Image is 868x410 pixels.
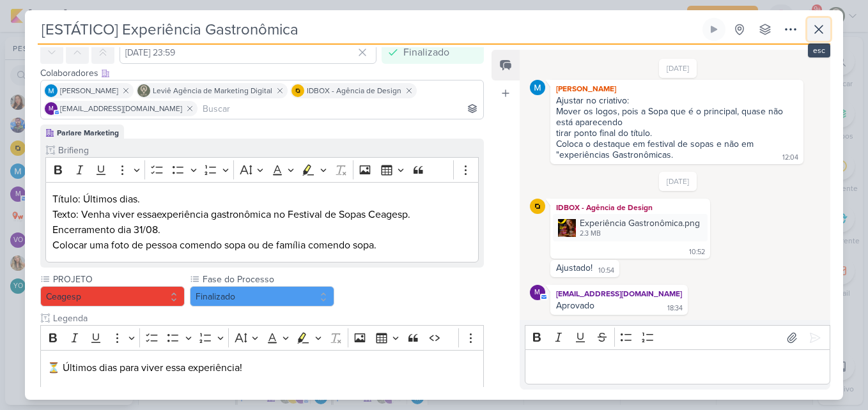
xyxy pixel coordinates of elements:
div: Editor toolbar [40,325,484,350]
div: Experiência Gastronômica.png [580,216,700,230]
label: Fase do Processo [201,273,334,286]
p: m [49,106,54,112]
p: Encerramento dia 31/08. [52,222,472,238]
input: Texto sem título [50,312,484,325]
div: Finalizado [403,45,449,60]
p: ⏳ Últimos dias para viver essa experiência! [47,360,477,376]
p: m [534,289,540,296]
img: poV1kPbQ3hpsfLevv6JZtnzV6TUV6xUQBNzA9YhE.png [558,219,576,237]
input: Select a date [120,41,376,64]
div: Ajustado! [556,262,593,273]
div: Mover os logos, pois a Sopa que é o principal, quase não está aparecendo [556,106,798,128]
div: Editor editing area: main [45,182,479,263]
div: Colaboradores [40,66,484,80]
div: Editor editing area: main [525,349,830,384]
div: Parlare Marketing [57,127,119,139]
p: Texto: Venha viver essa [52,207,472,222]
button: Finalizado [382,41,484,64]
input: Texto sem título [56,144,479,157]
img: Leviê Agência de Marketing Digital [137,84,150,97]
div: Experiência Gastronômica.png [553,214,708,241]
span: Leviê Agência de Marketing Digital [153,85,272,96]
button: Ceagesp [40,286,185,307]
img: MARIANA MIRANDA [530,80,545,95]
div: Ligar relógio [709,24,719,34]
div: Aprovado [556,300,594,311]
div: mlegnaioli@gmail.com [45,102,58,115]
span: [EMAIL_ADDRESS][DOMAIN_NAME] [60,103,182,114]
img: IDBOX - Agência de Design [291,84,304,97]
div: IDBOX - Agência de Design [553,201,708,214]
img: MARIANA MIRANDA [45,84,58,97]
div: 18:34 [667,303,683,314]
span: [PERSON_NAME] [60,85,118,96]
input: Buscar [200,101,481,116]
div: [EMAIL_ADDRESS][DOMAIN_NAME] [553,287,685,300]
div: Editor toolbar [45,157,479,182]
div: tirar ponto final do título. [556,128,798,139]
img: IDBOX - Agência de Design [530,199,545,214]
div: 2.3 MB [580,229,700,239]
div: 12:04 [782,153,798,163]
div: 10:52 [689,247,705,257]
input: Kard Sem Título [38,18,700,41]
div: esc [808,43,830,57]
div: 10:54 [598,266,614,276]
span: IDBOX - Agência de Design [307,85,401,96]
div: [PERSON_NAME] [553,82,801,95]
div: Coloca o destaque em festival de sopas e não em "experiências Gastronômicas. [556,139,756,160]
p: Colocar uma foto de pessoa comendo sopa ou de família comendo sopa. [52,238,472,253]
p: Título: Últimos dias. [52,192,472,207]
span: experiência gastronômica no Festival de Sopas Ceagesp. [157,208,410,221]
div: Editor toolbar [525,325,830,350]
div: mlegnaioli@gmail.com [530,285,545,300]
label: PROJETO [52,273,185,286]
button: Finalizado [190,286,334,307]
div: Ajustar no criativo: [556,95,798,106]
